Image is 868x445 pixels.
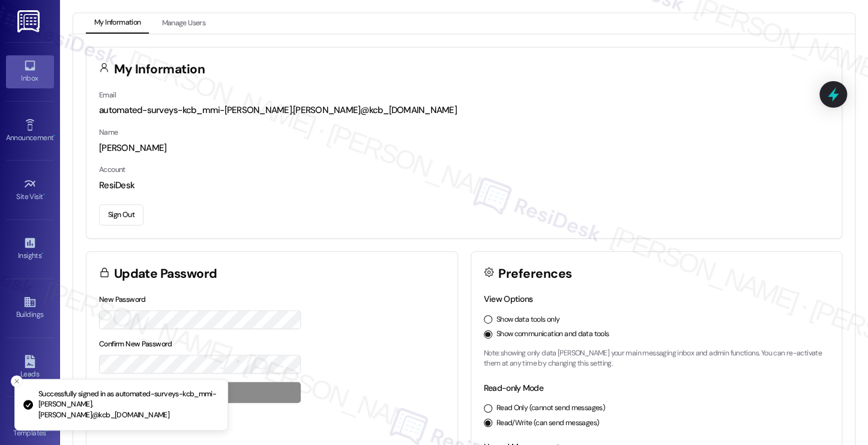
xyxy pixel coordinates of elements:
span: • [41,250,43,258]
span: • [53,132,55,140]
a: Templates • [6,410,54,443]
label: Read/Write (can send messages) [496,418,600,429]
a: Site Visit • [6,174,54,206]
a: Buildings [6,292,54,324]
button: Close toast [11,375,23,387]
a: Inbox [6,55,54,88]
label: Email [99,90,116,100]
div: ResiDesk [99,179,829,192]
button: Manage Users [153,13,214,34]
span: • [43,191,45,199]
p: Note: showing only data [PERSON_NAME] your main messaging inbox and admin functions. You can re-a... [484,348,830,369]
label: Show communication and data tools [496,329,609,340]
div: automated-surveys-kcb_mmi-[PERSON_NAME].[PERSON_NAME]@kcb_[DOMAIN_NAME] [99,104,829,117]
button: Sign Out [99,204,143,226]
a: Leads [6,351,54,384]
label: Name [99,127,118,137]
label: View Options [484,293,533,304]
img: ResiDesk Logo [17,10,42,32]
label: Show data tools only [496,315,560,325]
h3: My Information [114,63,205,76]
label: Confirm New Password [99,339,172,349]
h3: Update Password [114,268,217,280]
a: Insights • [6,233,54,265]
label: New Password [99,295,146,304]
div: [PERSON_NAME] [99,142,829,155]
label: Account [99,165,125,174]
label: Read Only (cannot send messages) [496,403,605,414]
h3: Preferences [498,268,571,280]
span: • [46,427,48,435]
label: Read-only Mode [484,382,543,393]
button: My Information [86,13,149,34]
p: Successfully signed in as automated-surveys-kcb_mmi-[PERSON_NAME].[PERSON_NAME]@kcb_[DOMAIN_NAME] [38,389,218,421]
